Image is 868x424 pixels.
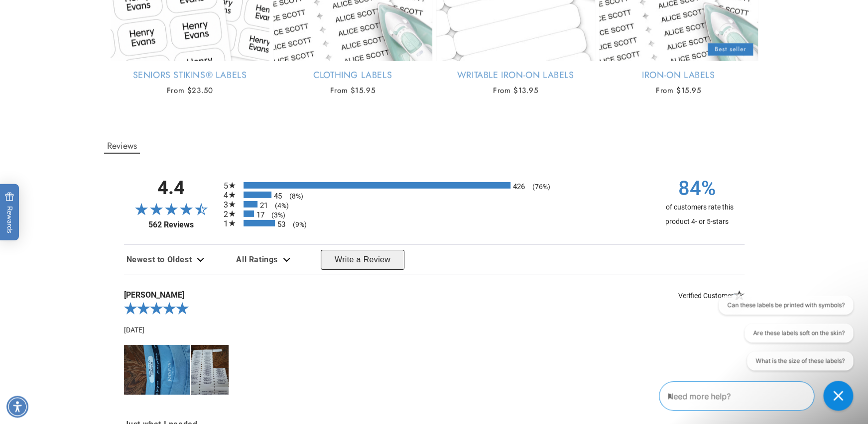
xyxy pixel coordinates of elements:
div: 5.0-star overall rating [124,300,744,320]
a: Seniors Stikins® Labels [111,70,269,81]
span: 4.4-star overall rating [124,203,219,215]
span: 4 [224,191,237,200]
span: 21 [260,201,268,210]
span: (3%) [266,211,285,219]
span: 84% [650,177,744,200]
span: 1 [224,219,237,228]
span: (4%) [270,202,289,210]
span: 3 [224,200,237,210]
li: 17 2-star reviews, 3% of total reviews [224,211,645,217]
span: 17 [256,211,264,219]
span: All Ratings [236,255,278,264]
span: of customers rate this product 4- or 5-stars [665,203,734,225]
span: Rewards [5,192,14,233]
a: Clothing Labels [273,70,432,81]
span: 426 [513,182,525,191]
div: Accessibility Menu [6,396,28,418]
li: 426 5-star reviews, 76% of total reviews [224,182,645,189]
span: (76%) [527,183,550,191]
button: Reviews [104,139,140,154]
span: [PERSON_NAME] [124,290,744,300]
span: 4.4 [124,179,219,197]
li: 53 1-star reviews, 9% of total reviews [224,220,645,226]
iframe: Gorgias live chat conversation starters [705,296,858,379]
span: 5 [224,181,237,191]
div: Review filter options. Current filter is all ratings. Available options: All Ratings, 5 Star Revi... [234,250,293,270]
button: Write a Review [321,250,404,270]
li: 21 3-star reviews, 4% of total reviews [224,201,645,208]
li: 45 4-star reviews, 8% of total reviews [224,192,645,198]
div: Review sort options. Currently selected: Newest to Oldest. Dropdown expanded. Available options: ... [124,250,207,270]
a: Writable Iron-On Labels [436,70,595,81]
a: Iron-On Labels [599,70,758,81]
span: Date [124,326,144,334]
a: 562 Reviews - open in a new tab [124,220,219,229]
span: 53 [277,220,285,229]
iframe: Gorgias Floating Chat [659,377,858,414]
span: 2 [224,210,237,219]
span: (9%) [288,220,307,228]
span: Verified Customer [678,290,744,300]
span: Newest to Oldest [126,255,192,264]
span: (8%) [284,192,303,200]
span: 45 [274,192,282,201]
